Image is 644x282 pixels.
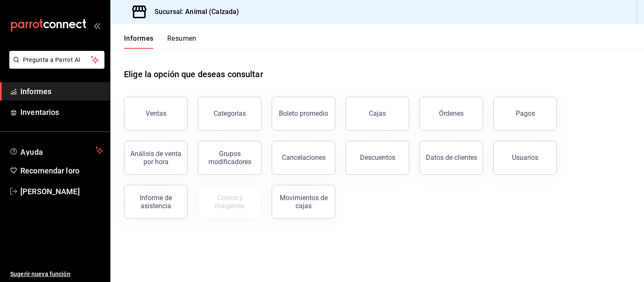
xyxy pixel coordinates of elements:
[214,109,246,117] font: Categorías
[20,87,51,96] font: Informes
[426,154,477,162] font: Datos de clientes
[419,97,483,131] button: Órdenes
[215,194,245,210] font: Costos y márgenes
[272,141,335,175] button: Cancelaciones
[20,148,43,156] font: Ayuda
[512,154,538,162] font: Usuarios
[6,61,104,70] a: Pregunta a Parrot AI
[124,141,188,175] button: Análisis de venta por hora
[23,56,81,63] font: Pregunta a Parrot AI
[360,154,395,162] font: Descuentos
[10,271,70,277] font: Sugerir nueva función
[369,109,386,117] font: Cajas
[167,34,197,42] font: Resumen
[140,194,172,210] font: Informe de asistencia
[272,185,335,219] button: Movimientos de cajas
[124,34,154,42] font: Informes
[198,185,262,219] button: Contrata inventarios para ver este informe
[346,97,409,131] button: Cajas
[280,194,328,210] font: Movimientos de cajas
[198,97,262,131] button: Categorías
[146,109,166,117] font: Ventas
[20,166,79,175] font: Recomendar loro
[155,8,239,16] font: Sucursal: Animal (Calzada)
[198,141,262,175] button: Grupos modificadores
[93,22,100,29] button: abrir_cajón_menú
[130,150,181,166] font: Análisis de venta por hora
[124,69,263,79] font: Elige la opción que deseas consultar
[516,109,535,117] font: Pagos
[279,109,328,117] font: Boleto promedio
[208,150,251,166] font: Grupos modificadores
[124,97,188,131] button: Ventas
[9,51,104,69] button: Pregunta a Parrot AI
[282,154,326,162] font: Cancelaciones
[439,109,464,117] font: Órdenes
[124,34,197,49] div: pestañas de navegación
[20,187,80,196] font: [PERSON_NAME]
[493,141,557,175] button: Usuarios
[20,108,59,117] font: Inventarios
[493,97,557,131] button: Pagos
[346,141,409,175] button: Descuentos
[124,185,188,219] button: Informe de asistencia
[272,97,335,131] button: Boleto promedio
[419,141,483,175] button: Datos de clientes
